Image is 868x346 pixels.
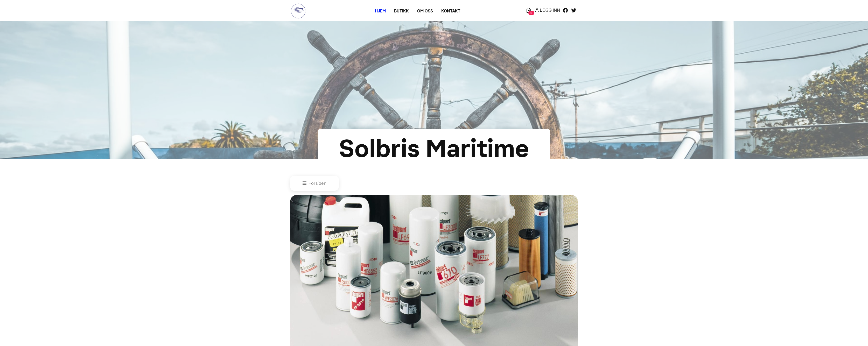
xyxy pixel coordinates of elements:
[290,3,306,19] img: logo
[437,6,465,16] a: Kontakt
[528,11,534,15] span: 0
[413,6,437,16] a: Om oss
[290,176,578,191] nav: breadcrumb
[371,6,390,16] a: Hjem
[533,7,561,13] a: Logg Inn
[303,181,326,186] a: Forsiden
[390,6,413,16] a: Butikk
[524,7,533,13] a: 0
[335,130,533,167] div: Solbris Maritime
